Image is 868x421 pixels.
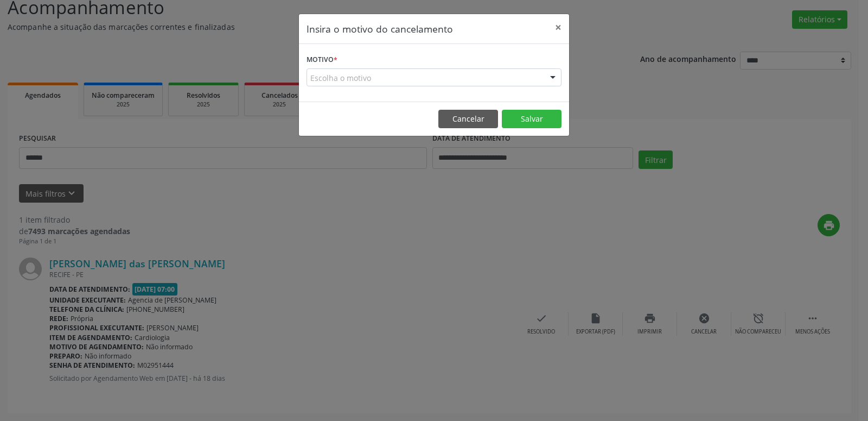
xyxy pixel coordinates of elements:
span: Escolha o motivo [310,72,371,84]
h5: Insira o motivo do cancelamento [307,22,453,36]
label: Motivo [307,52,337,68]
button: Close [547,14,569,41]
button: Cancelar [438,110,498,128]
button: Salvar [502,110,561,128]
